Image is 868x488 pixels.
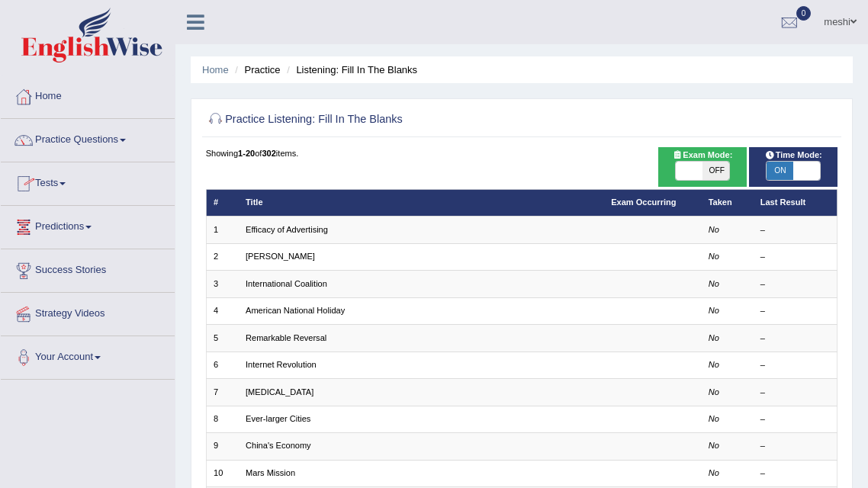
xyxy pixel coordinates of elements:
a: Practice Questions [1,119,175,157]
td: 6 [206,352,239,378]
a: Ever-larger Cities [246,414,310,423]
a: American National Holiday [246,306,345,315]
a: Efficacy of Advertising [246,225,328,234]
a: Remarkable Reversal [246,333,326,342]
th: Taken [701,189,753,216]
a: Mars Mission [246,468,295,477]
div: – [760,467,830,480]
td: 5 [206,325,239,352]
td: 8 [206,406,239,432]
div: – [760,413,830,425]
td: 7 [206,379,239,406]
div: – [760,251,830,263]
em: No [709,360,719,369]
a: Home [1,75,175,114]
span: Exam Mode: [667,149,738,162]
a: Tests [1,162,175,201]
a: [MEDICAL_DATA] [246,387,313,396]
td: 10 [206,460,239,486]
td: 4 [206,297,239,324]
div: Showing of items. [206,147,838,159]
a: [PERSON_NAME] [246,252,315,261]
li: Practice [231,63,280,77]
li: Listening: Fill In The Blanks [283,63,417,77]
div: – [760,224,830,236]
td: 2 [206,243,239,270]
a: Internet Revolution [246,360,317,369]
em: No [709,414,719,423]
em: No [709,468,719,477]
a: Predictions [1,206,175,244]
div: Show exams occurring in exams [658,147,747,187]
div: – [760,305,830,317]
td: 1 [206,217,239,243]
th: # [206,189,239,216]
b: 302 [262,149,275,158]
a: Your Account [1,336,175,374]
div: – [760,278,830,291]
span: 0 [796,6,812,21]
em: No [709,333,719,342]
th: Title [239,189,604,216]
a: Exam Occurring [611,197,676,207]
div: – [760,332,830,345]
em: No [709,306,719,315]
a: International Coalition [246,279,327,288]
em: No [709,252,719,261]
th: Last Result [753,189,837,216]
a: Home [202,64,229,75]
b: 1-20 [238,149,255,158]
em: No [709,441,719,450]
td: 3 [206,271,239,297]
a: China's Economy [246,441,311,450]
em: No [709,387,719,396]
a: Success Stories [1,249,175,287]
div: – [760,387,830,399]
a: Strategy Videos [1,293,175,331]
em: No [709,279,719,288]
em: No [709,225,719,234]
td: 9 [206,433,239,460]
div: – [760,440,830,452]
span: ON [767,162,793,180]
span: Time Mode: [760,149,827,162]
span: OFF [702,162,729,180]
h2: Practice Listening: Fill In The Blanks [206,110,598,130]
div: – [760,359,830,371]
